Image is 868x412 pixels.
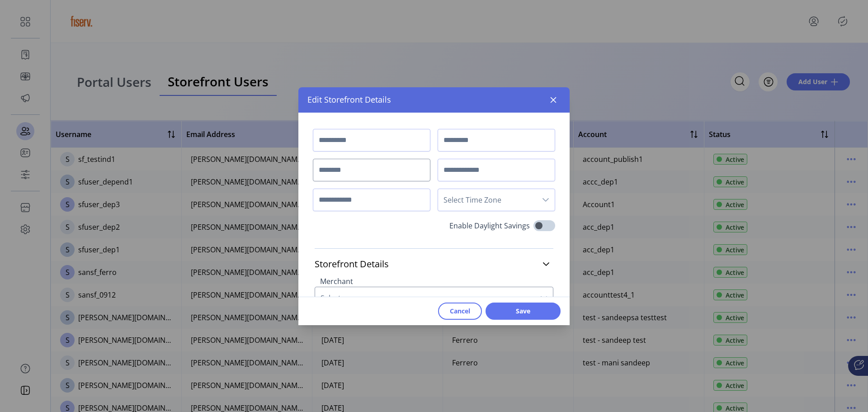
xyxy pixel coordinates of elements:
span: Cancel [450,306,470,316]
span: Edit Storefront Details [307,94,391,106]
div: dropdown trigger [535,287,553,309]
button: Cancel [438,303,482,320]
button: Save [486,303,561,320]
a: Storefront Details [315,254,553,274]
label: Enable Daylight Savings [449,220,530,234]
div: dropdown trigger [537,189,555,211]
span: Storefront Details [315,260,389,269]
label: Merchant [320,276,353,288]
span: Save [497,306,549,316]
div: Storefront Details [315,274,553,322]
span: Select [315,287,535,309]
span: Select Time Zone [438,189,537,211]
